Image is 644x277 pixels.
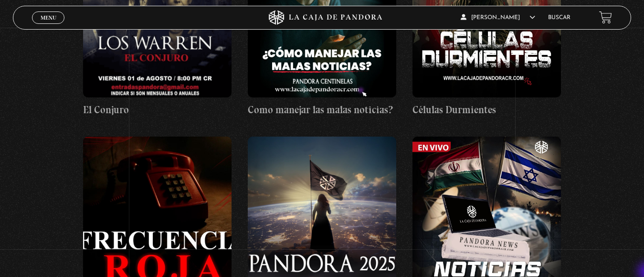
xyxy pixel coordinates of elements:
h4: El Conjuro [83,102,232,117]
h4: Como manejar las malas noticias? [248,102,396,117]
a: View your shopping cart [599,11,612,24]
h4: Células Durmientes [412,102,561,117]
span: Menu [41,15,56,21]
span: Cerrar [37,22,60,29]
a: Buscar [548,15,570,21]
span: [PERSON_NAME] [461,15,535,21]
